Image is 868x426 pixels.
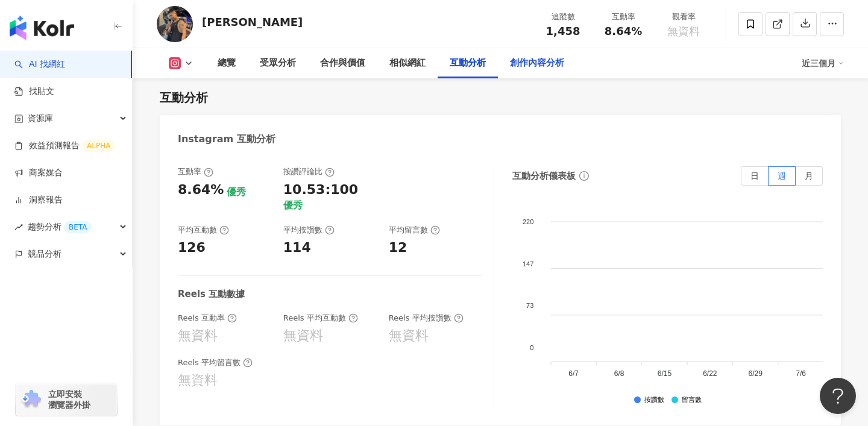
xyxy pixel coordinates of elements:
tspan: 147 [523,260,533,268]
div: Reels 互動率 [178,313,237,324]
div: 近三個月 [802,54,844,73]
div: 按讚評論比 [283,166,335,177]
span: 資源庫 [28,105,53,132]
span: 競品分析 [28,240,61,268]
div: 12 [389,239,407,257]
div: 觀看率 [661,11,706,23]
div: 互動率 [600,11,646,23]
div: 按讚數 [644,396,664,404]
div: 優秀 [227,186,246,199]
span: 8.64% [605,25,642,37]
div: 114 [283,239,311,257]
span: 無資料 [667,25,700,37]
tspan: 6/7 [569,370,579,378]
div: 創作內容分析 [510,56,564,70]
a: 商案媒合 [14,167,63,179]
div: 互動分析 [450,56,486,70]
div: 互動分析儀表板 [512,170,576,183]
div: 無資料 [178,371,218,390]
span: 月 [805,171,813,181]
tspan: 0 [530,345,534,352]
span: 趨勢分析 [28,213,92,240]
div: 無資料 [178,327,218,345]
div: 無資料 [389,327,429,345]
div: 相似網紅 [389,56,426,70]
tspan: 6/29 [749,370,763,378]
tspan: 6/22 [703,370,717,378]
div: 126 [178,239,206,257]
div: Reels 平均留言數 [178,357,253,368]
div: Instagram 互動分析 [178,133,275,146]
div: 無資料 [283,327,323,345]
div: Reels 互動數據 [178,288,245,301]
tspan: 73 [527,302,534,310]
div: BETA [64,221,92,233]
div: 留言數 [682,396,702,404]
a: 效益預測報告ALPHA [14,140,115,152]
div: 8.64% [178,181,224,199]
span: 立即安裝 瀏覽器外掛 [48,389,90,410]
div: 10.53:100 [283,181,358,199]
a: searchAI 找網紅 [14,58,65,70]
tspan: 6/15 [658,370,672,378]
span: 週 [778,171,786,181]
span: rise [14,223,23,231]
span: info-circle [577,169,591,183]
div: 互動分析 [160,89,208,106]
div: 受眾分析 [260,56,296,70]
img: KOL Avatar [157,6,193,42]
tspan: 7/6 [796,370,806,378]
tspan: 6/8 [614,370,624,378]
div: 優秀 [283,199,303,212]
span: 1,458 [546,25,580,37]
div: 追蹤數 [540,11,586,23]
a: chrome extension立即安裝 瀏覽器外掛 [16,383,117,416]
div: 平均留言數 [389,225,440,236]
div: Reels 平均按讚數 [389,313,464,324]
div: 合作與價值 [320,56,365,70]
img: chrome extension [19,390,43,409]
span: 日 [750,171,759,181]
div: [PERSON_NAME] [202,14,303,30]
div: Reels 平均互動數 [283,313,358,324]
tspan: 220 [523,218,533,225]
div: 平均互動數 [178,225,229,236]
a: 洞察報告 [14,194,63,206]
div: 互動率 [178,166,213,177]
img: logo [10,16,74,40]
a: 找貼文 [14,86,54,98]
div: 平均按讚數 [283,225,335,236]
iframe: Help Scout Beacon - Open [820,378,856,414]
div: 總覽 [218,56,236,70]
